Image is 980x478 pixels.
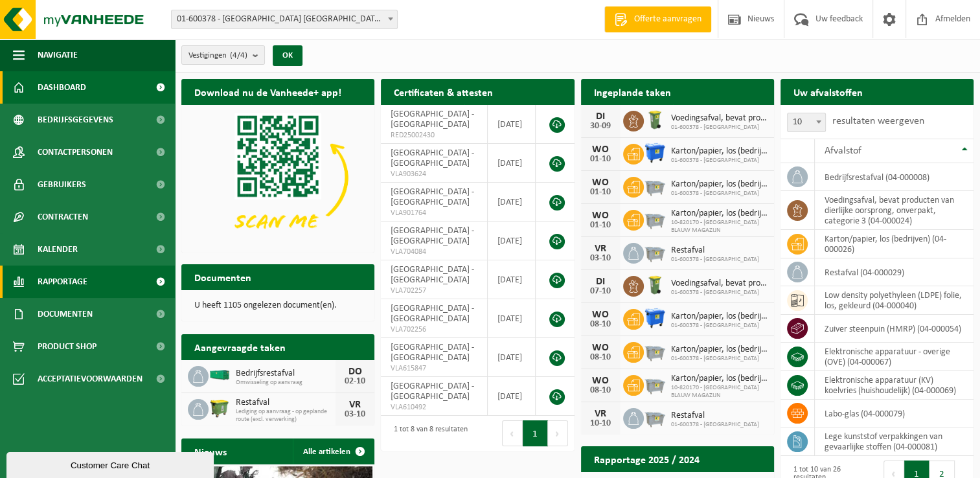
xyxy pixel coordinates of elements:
[391,381,474,402] span: [GEOGRAPHIC_DATA] - [GEOGRAPHIC_DATA]
[273,45,302,66] button: OK
[644,175,666,197] img: WB-2500-GAL-GY-01
[38,39,78,71] span: Navigatie
[488,260,536,299] td: [DATE]
[631,13,705,26] span: Offerte aanvragen
[587,221,613,230] div: 01-10
[587,343,613,353] div: WO
[587,277,613,287] div: DI
[587,111,613,122] div: DI
[671,345,768,355] span: Karton/papier, los (bedrijven)
[815,427,974,456] td: lege kunststof verpakkingen van gevaarlijke stoffen (04-000081)
[523,420,548,446] button: 1
[671,374,768,384] span: Karton/papier, los (bedrijven)
[6,450,216,478] iframe: chat widget
[391,130,477,141] span: RED25002430
[194,301,361,310] p: U heeft 1105 ongelezen document(en).
[587,254,613,263] div: 03-10
[38,363,142,395] span: Acceptatievoorwaarden
[671,219,768,234] span: 10-820170 - [GEOGRAPHIC_DATA] BLAUW MAGAZIJN
[604,6,711,32] a: Offerte aanvragen
[671,312,768,322] span: Karton/papier, los (bedrijven)
[644,406,666,428] img: WB-2500-GAL-GY-01
[671,146,768,157] span: Karton/papier, los (bedrijven)
[671,157,768,165] span: 01-600378 - [GEOGRAPHIC_DATA]
[342,410,368,419] div: 03-10
[387,419,468,448] div: 1 tot 8 van 8 resultaten
[181,105,374,250] img: Download de VHEPlus App
[671,179,768,190] span: Karton/papier, los (bedrijven)
[391,343,474,363] span: [GEOGRAPHIC_DATA] - [GEOGRAPHIC_DATA]
[181,79,354,104] h2: Download nu de Vanheede+ app!
[671,113,768,124] span: Voedingsafval, bevat producten van dierlijke oorsprong, onverpakt, categorie 3
[671,279,768,289] span: Voedingsafval, bevat producten van dierlijke oorsprong, onverpakt, categorie 3
[671,190,768,198] span: 01-600378 - [GEOGRAPHIC_DATA]
[342,367,368,377] div: DO
[38,104,113,136] span: Bedrijfsgegevens
[581,446,712,472] h2: Rapportage 2025 / 2024
[236,369,336,379] span: Bedrijfsrestafval
[391,169,477,179] span: VLA903624
[181,334,299,359] h2: Aangevraagde taken
[391,226,474,246] span: [GEOGRAPHIC_DATA] - [GEOGRAPHIC_DATA]
[488,377,536,416] td: [DATE]
[488,144,536,183] td: [DATE]
[815,258,974,286] td: restafval (04-000029)
[488,338,536,377] td: [DATE]
[815,191,974,230] td: voedingsafval, bevat producten van dierlijke oorsprong, onverpakt, categorie 3 (04-000024)
[236,379,336,387] span: Omwisseling op aanvraag
[391,304,474,324] span: [GEOGRAPHIC_DATA] - [GEOGRAPHIC_DATA]
[38,330,97,363] span: Product Shop
[671,209,768,219] span: Karton/papier, los (bedrijven)
[391,208,477,218] span: VLA901764
[581,79,684,104] h2: Ingeplande taken
[587,122,613,131] div: 30-09
[209,397,231,419] img: WB-1100-HPE-GN-50
[38,233,78,266] span: Kalender
[587,144,613,155] div: WO
[391,265,474,285] span: [GEOGRAPHIC_DATA] - [GEOGRAPHIC_DATA]
[671,411,759,421] span: Restafval
[587,320,613,329] div: 08-10
[587,310,613,320] div: WO
[342,377,368,386] div: 02-10
[825,146,861,156] span: Afvalstof
[644,241,666,263] img: WB-2500-GAL-GY-01
[391,324,477,335] span: VLA702256
[644,274,666,296] img: WB-0140-HPE-GN-50
[391,187,474,207] span: [GEOGRAPHIC_DATA] - [GEOGRAPHIC_DATA]
[815,163,974,191] td: bedrijfsrestafval (04-000008)
[587,287,613,296] div: 07-10
[671,355,768,363] span: 01-600378 - [GEOGRAPHIC_DATA]
[644,208,666,230] img: WB-2500-GAL-GY-01
[236,408,336,424] span: Lediging op aanvraag - op geplande route (excl. verwerking)
[781,79,876,104] h2: Uw afvalstoffen
[391,247,477,257] span: VLA704084
[38,298,93,330] span: Documenten
[587,244,613,254] div: VR
[644,142,666,164] img: WB-1100-HPE-BE-01
[815,230,974,258] td: karton/papier, los (bedrijven) (04-000026)
[181,264,264,290] h2: Documenten
[587,155,613,164] div: 01-10
[587,419,613,428] div: 10-10
[587,211,613,221] div: WO
[171,10,398,29] span: 01-600378 - NOORD NATIE TERMINAL NV - ANTWERPEN
[671,384,768,400] span: 10-820170 - [GEOGRAPHIC_DATA] BLAUW MAGAZIJN
[787,113,826,132] span: 10
[172,10,397,28] span: 01-600378 - NOORD NATIE TERMINAL NV - ANTWERPEN
[488,222,536,260] td: [DATE]
[391,148,474,168] span: [GEOGRAPHIC_DATA] - [GEOGRAPHIC_DATA]
[644,109,666,131] img: WB-0140-HPE-GN-50
[587,386,613,395] div: 08-10
[181,438,240,464] h2: Nieuws
[548,420,568,446] button: Next
[381,79,506,104] h2: Certificaten & attesten
[671,421,759,429] span: 01-600378 - [GEOGRAPHIC_DATA]
[391,286,477,296] span: VLA702257
[230,51,247,60] count: (4/4)
[502,420,523,446] button: Previous
[38,136,113,168] span: Contactpersonen
[671,289,768,297] span: 01-600378 - [GEOGRAPHIC_DATA]
[188,46,247,65] span: Vestigingen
